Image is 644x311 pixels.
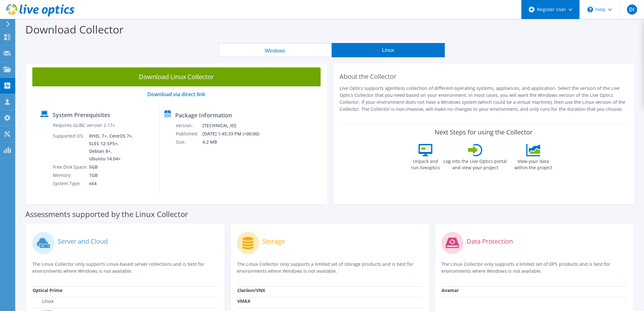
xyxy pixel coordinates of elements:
label: View your data within the project [510,156,556,171]
label: Linux [33,298,54,304]
td: x64 [89,179,134,188]
td: Size: [175,138,202,146]
strong: VMAX [237,298,250,304]
label: Next Steps for using the Collector [435,128,532,136]
svg: \n [587,7,593,12]
a: Download via direct link [147,91,205,98]
button: Linux [332,43,445,57]
span: DI [627,4,637,15]
label: Log into the Live Optics portal and view your project [443,156,507,171]
td: Published: [175,130,202,138]
label: Download Collector [25,22,124,37]
td: Version: [175,121,202,130]
strong: Optical Prime [33,287,62,293]
a: Download Linux Collector [32,67,321,86]
p: The Linux Collector only supports Linux-based server collections and is best for environments whe... [32,261,218,275]
label: Requires GLIBC version 2.17+ [53,122,115,128]
button: Windows [219,43,332,57]
td: RHEL 7+, CentOS 7+, SLES 12-SP5+, Debian 8+, Ubuntu 14.04+ [89,132,134,163]
td: 5GB [89,163,134,171]
td: [DATE] 1:45:33 PM (+00:00) [202,130,267,138]
p: The Linux Collector only supports a limited set of DPS products and is best for environments wher... [441,261,627,275]
p: The Linux Collector only supports a limited set of storage products and is best for environments ... [237,261,423,275]
label: Unpack and run liveoptics [411,156,440,171]
label: Assessments supported by the Linux Collector [25,211,188,217]
td: System Type: [53,179,89,188]
td: Memory: [53,171,89,179]
td: Free Disk Space: [53,163,89,171]
strong: Clariion/VNX [237,287,265,293]
td: 4.2 MB [202,138,267,146]
label: System Prerequisites [53,112,110,118]
label: Storage [262,238,285,245]
strong: Avamar [442,287,459,293]
p: Live Optics supports agentless collection of different operating systems, appliances, and applica... [340,85,628,113]
td: Supported OS: [53,132,89,163]
label: Package Information [175,112,232,118]
label: Data Protection [467,238,513,245]
label: Server and Cloud [58,238,108,245]
td: [TECHNICAL_ID] [202,121,267,130]
h2: About the Collector [340,73,628,80]
td: 1GB [89,171,134,179]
